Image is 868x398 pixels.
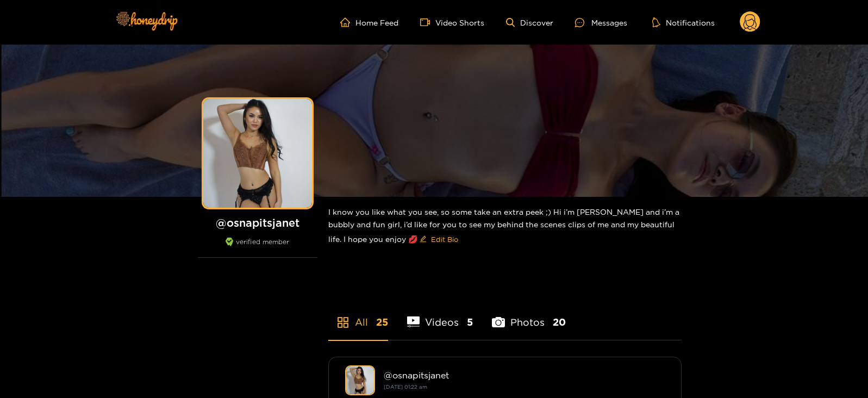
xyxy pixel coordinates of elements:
span: home [340,17,355,27]
div: verified member [198,238,317,258]
span: appstore [336,316,349,329]
div: Messages [575,16,627,29]
button: Notifications [649,17,718,28]
h1: @ osnapitsjanet [198,216,317,229]
span: edit [420,235,427,244]
span: Edit Bio [431,234,458,245]
li: Videos [407,291,473,340]
img: osnapitsjanet [345,365,375,395]
span: 20 [553,315,566,329]
a: Discover [506,18,553,27]
div: I know you like what you see, so some take an extra peek ;) Hi i’m [PERSON_NAME] and i’m a bubbly... [328,197,682,257]
small: [DATE] 01:22 am [384,384,427,390]
span: 5 [467,315,473,329]
li: Photos [492,291,566,340]
div: @ osnapitsjanet [384,370,665,380]
a: Video Shorts [420,17,484,27]
button: editEdit Bio [417,231,460,248]
li: All [328,291,388,340]
span: video-camera [420,17,435,27]
span: 25 [376,315,388,329]
a: Home Feed [340,17,398,27]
